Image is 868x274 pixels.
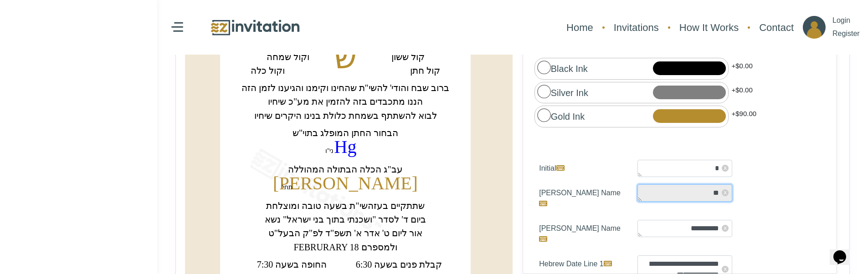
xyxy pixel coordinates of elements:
[722,266,729,273] span: x
[282,184,293,191] text: ‏תחי'‏
[251,66,440,76] text: ‏קול חתן וקול כלה‏
[293,128,398,138] text: ‏הבחור החתן המופלג בתוי"ש‏
[729,82,756,104] div: +$0.00
[722,189,729,196] span: x
[210,18,301,37] img: logo.png
[832,14,860,41] p: Login Register
[265,214,426,224] text: ‏ביום ד' לסדר "ושכנתי בתוך בני ישראל" נשא‏
[675,15,743,40] a: How It Works
[537,108,550,122] input: Gold Ink
[803,16,826,39] img: ico_account.png
[268,96,423,107] text: ‏הננו מתכבדים בזה להזמין את מע"כ שיחיו‏
[830,238,859,265] iframe: chat widget
[273,173,418,193] text: ‏[PERSON_NAME]‏
[562,15,598,40] a: Home
[268,228,423,238] text: ‏אור ליום ט' אדר א' תשפ"ד לפ"ק הבעל"ט‏
[755,15,798,40] a: Contact
[266,201,424,211] text: ‏שתתקיים בעזהשי"ת בשעה טובה ומוצלחת‏
[537,85,550,98] input: Silver Ink
[257,259,327,269] text: 7:30 החופה בשעה
[609,15,663,40] a: Invitations
[288,164,402,174] text: ‏עב"ג הכלה הבתולה המהוללה‏
[532,160,631,177] label: Initial
[254,111,437,121] text: ‏לבוא להשתתף בשמחת כלולת בנינו היקרים שיחיו‏
[722,225,729,232] span: x
[537,61,588,76] label: Black Ink
[532,220,631,248] label: [PERSON_NAME] Name
[241,83,450,93] text: ‏ברוב שבח והודי' להשי"ת שהחינו וקימנו והגיענו לזמן הזה‏
[356,259,442,269] text: 6:30 קבלת פנים בשעה
[537,61,550,74] input: Black Ink
[722,165,729,172] span: x
[537,108,585,123] label: Gold Ink
[325,147,334,154] text: ‏ני"ו‏
[334,137,357,157] text: Hg
[293,242,397,252] text: FEBRURARY 18 ולמספרם
[729,106,760,127] div: +$90.00
[537,85,588,100] label: Silver Ink
[267,52,425,62] text: ‏קול ששון וקול שמחה‏
[729,58,756,80] div: +$0.00
[532,184,631,213] label: [PERSON_NAME] Name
